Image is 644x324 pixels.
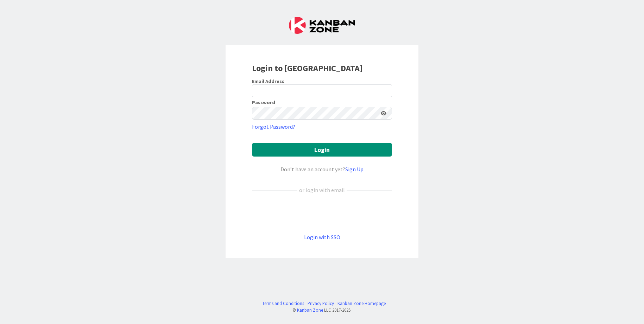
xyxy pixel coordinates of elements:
a: Sign Up [345,166,364,173]
label: Email Address [252,78,284,84]
img: Kanban Zone [289,17,355,34]
button: Login [252,143,392,157]
iframe: Bouton "Se connecter avec Google" [248,206,396,221]
a: Terms and Conditions [262,300,304,307]
div: © LLC 2017- 2025 . [259,307,386,313]
a: Privacy Policy [308,300,334,307]
a: Login with SSO [304,234,340,241]
div: Don’t have an account yet? [252,165,392,173]
label: Password [252,100,275,105]
a: Kanban Zone Homepage [337,300,386,307]
a: Forgot Password? [252,122,295,131]
b: Login to [GEOGRAPHIC_DATA] [252,63,363,74]
a: Kanban Zone [297,307,323,313]
div: or login with email [297,186,347,194]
